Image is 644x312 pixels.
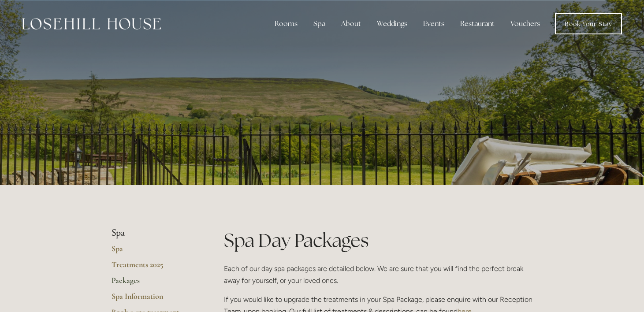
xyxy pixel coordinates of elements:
a: Treatments 2025 [112,260,196,275]
a: Spa [112,244,196,260]
h1: Spa Day Packages [224,227,533,253]
li: Spa [112,227,196,239]
a: Book Your Stay [555,13,622,34]
img: Losehill House [22,18,161,30]
div: About [334,15,368,33]
a: Packages [112,275,196,291]
a: Vouchers [503,15,547,33]
a: Spa Information [112,291,196,307]
div: Events [416,15,451,33]
div: Spa [306,15,332,33]
div: Restaurant [453,15,502,33]
div: Weddings [370,15,414,33]
div: Rooms [268,15,305,33]
p: Each of our day spa packages are detailed below. We are sure that you will find the perfect break... [224,263,533,286]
